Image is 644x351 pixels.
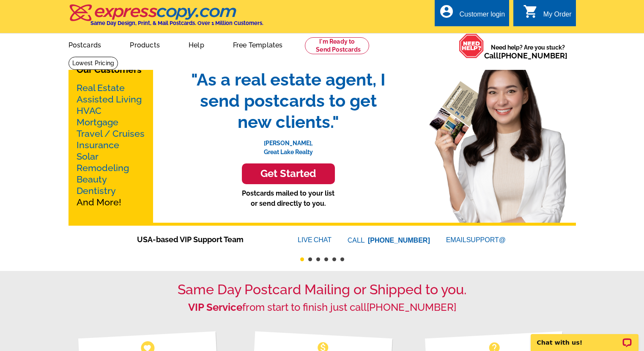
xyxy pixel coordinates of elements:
[459,33,484,58] img: help
[77,128,145,139] a: Travel / Cruises
[446,236,507,243] a: EMAILSUPPORT@
[137,234,272,245] span: USA-based VIP Support Team
[300,257,304,261] button: 1 of 6
[219,34,296,54] a: Free Templates
[340,257,344,261] button: 6 of 6
[523,9,572,20] a: shopping_cart My Order
[77,140,119,150] a: Insurance
[77,117,118,127] a: Mortgage
[332,257,336,261] button: 5 of 6
[69,301,576,314] h2: from start to finish just call
[367,301,456,313] a: [PHONE_NUMBER]
[298,236,332,243] a: LIVECHAT
[77,105,101,116] a: HVAC
[77,82,145,208] p: And More!
[55,34,115,54] a: Postcards
[439,4,454,19] i: account_circle
[484,43,572,60] span: Need help? Are you stuck?
[523,4,538,19] i: shopping_cart
[183,69,394,133] span: "As a real estate agent, I send postcards to get new clients."
[116,34,173,54] a: Products
[499,51,567,60] a: [PHONE_NUMBER]
[77,185,116,196] a: Dentistry
[525,324,644,351] iframe: LiveChat chat widget
[183,133,394,157] p: [PERSON_NAME], Great Lake Realty
[298,235,314,245] font: LIVE
[69,282,576,298] h1: Same Day Postcard Mailing or Shipped to you.
[77,83,125,93] a: Real Estate
[90,20,263,26] h4: Same Day Design, Print, & Mail Postcards. Over 1 Million Customers.
[77,163,129,173] a: Remodeling
[77,151,99,162] a: Solar
[77,174,107,185] a: Beauty
[348,235,366,246] font: CALL
[484,51,567,60] span: Call
[439,9,505,20] a: account_circle Customer login
[308,257,312,261] button: 2 of 6
[183,163,394,184] a: Get Started
[77,94,142,105] a: Assisted Living
[188,301,242,313] strong: VIP Service
[69,10,263,26] a: Same Day Design, Print, & Mail Postcards. Over 1 Million Customers.
[316,257,320,261] button: 3 of 6
[252,168,324,180] h3: Get Started
[466,235,507,245] font: SUPPORT@
[175,34,218,54] a: Help
[324,257,328,261] button: 4 of 6
[543,11,572,22] div: My Order
[183,188,394,209] p: Postcards mailed to your list or send directly to you.
[368,237,430,244] a: [PHONE_NUMBER]
[459,11,505,22] div: Customer login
